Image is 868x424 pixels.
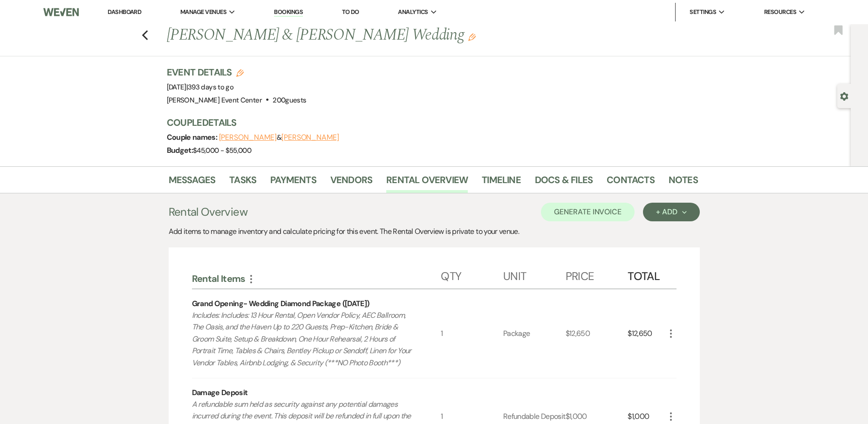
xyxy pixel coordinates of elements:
[167,96,262,105] span: [PERSON_NAME] Event Center
[188,82,233,92] span: 393 days to go
[270,172,316,193] a: Payments
[690,7,716,17] span: Settings
[398,7,428,17] span: Analytics
[180,7,226,17] span: Manage Venues
[229,172,256,193] a: Tasks
[167,24,584,47] h1: [PERSON_NAME] & [PERSON_NAME] Wedding
[386,172,468,193] a: Rental Overview
[167,116,689,129] h3: Couple Details
[219,133,339,142] span: &
[342,8,359,16] a: To Do
[281,134,339,141] button: [PERSON_NAME]
[441,289,503,378] div: 1
[193,146,251,155] span: $45,000 - $55,000
[541,203,635,221] button: Generate Invoice
[840,91,848,100] button: Open lead details
[169,172,216,193] a: Messages
[192,309,416,369] p: Includes: Includes: 13 Hour Rental, Open Vendor Policy, AEC Ballroom, The Oasis, and the Haven Up...
[192,387,248,398] div: Damage Deposit
[108,8,141,16] a: Dashboard
[167,82,234,92] span: [DATE]
[192,273,441,285] div: Rental Items
[169,204,247,220] h3: Rental Overview
[43,2,79,22] img: Weven Logo
[330,172,372,193] a: Vendors
[643,203,699,221] button: + Add
[566,260,628,288] div: Price
[566,289,628,378] div: $12,650
[503,260,566,288] div: Unit
[628,289,665,378] div: $12,650
[167,132,219,142] span: Couple names:
[764,7,796,17] span: Resources
[441,260,503,288] div: Qty
[274,8,303,17] a: Bookings
[169,226,700,237] div: Add items to manage inventory and calculate pricing for this event. The Rental Overview is privat...
[192,298,369,309] div: Grand Opening- Wedding Diamond Package ([DATE])
[167,66,307,79] h3: Event Details
[669,172,698,193] a: Notes
[656,208,686,216] div: + Add
[273,96,306,105] span: 200 guests
[186,82,233,92] span: |
[482,172,521,193] a: Timeline
[167,145,193,155] span: Budget:
[607,172,655,193] a: Contacts
[219,134,277,141] button: [PERSON_NAME]
[628,260,665,288] div: Total
[468,33,476,41] button: Edit
[503,289,566,378] div: Package
[535,172,593,193] a: Docs & Files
